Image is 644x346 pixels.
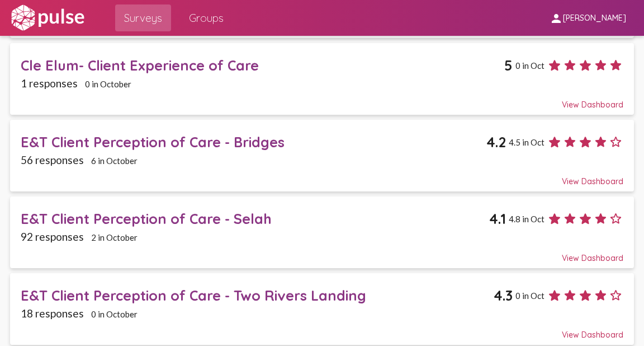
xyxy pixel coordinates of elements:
a: E&T Client Perception of Care - Selah4.14.8 in Oct92 responses2 in OctoberView Dashboard [10,197,633,268]
span: 0 in October [85,79,131,89]
span: 2 in October [91,232,138,242]
span: 4.8 in Oct [509,214,544,224]
span: Groups [189,8,224,28]
a: E&T Client Perception of Care - Two Rivers Landing4.30 in Oct18 responses0 in OctoberView Dashboard [10,273,633,345]
div: E&T Client Perception of Care - Two Rivers Landing [21,287,494,304]
a: Cle Elum- Client Experience of Care50 in Oct1 responses0 in OctoberView Dashboard [10,43,633,115]
span: 1 responses [21,77,78,90]
span: 4.5 in Oct [509,137,544,147]
div: View Dashboard [21,166,624,186]
a: E&T Client Perception of Care - Bridges4.24.5 in Oct56 responses6 in OctoberView Dashboard [10,120,633,191]
span: 4.3 [494,287,513,304]
button: [PERSON_NAME] [541,7,635,28]
span: 5 [504,57,513,74]
mat-icon: person [550,12,563,25]
span: Surveys [124,8,162,28]
img: white-logo.svg [9,4,86,32]
span: 92 responses [21,230,84,243]
a: Surveys [115,4,171,31]
span: 4.2 [486,133,506,151]
span: 56 responses [21,153,84,166]
span: [PERSON_NAME] [563,13,626,24]
span: 4.1 [489,210,506,227]
div: View Dashboard [21,90,624,110]
a: Groups [180,4,233,31]
span: 0 in Oct [515,291,544,301]
div: E&T Client Perception of Care - Bridges [21,133,486,151]
div: E&T Client Perception of Care - Selah [21,210,489,227]
span: 0 in Oct [515,60,544,71]
div: Cle Elum- Client Experience of Care [21,57,504,74]
div: View Dashboard [21,320,624,340]
span: 0 in October [91,309,138,319]
div: View Dashboard [21,243,624,263]
span: 6 in October [91,156,138,166]
span: 18 responses [21,307,84,320]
